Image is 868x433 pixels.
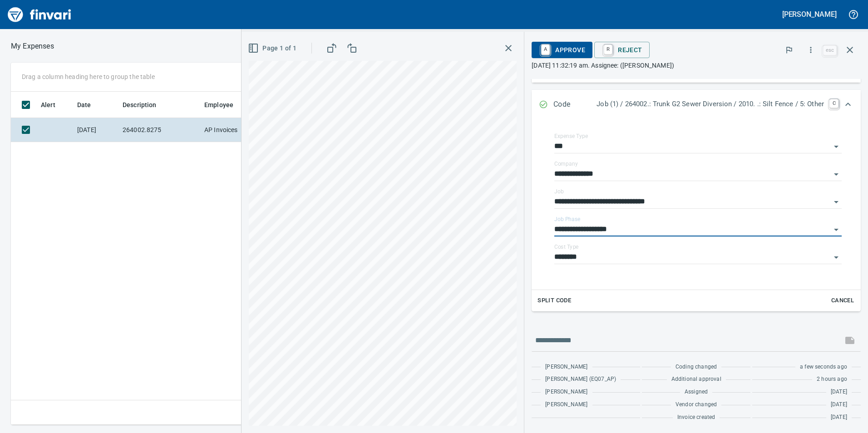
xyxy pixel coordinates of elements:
button: More [801,40,821,60]
span: Alert [41,99,67,110]
span: Date [77,99,91,110]
span: [DATE] [831,388,847,397]
label: Expense Type [554,133,588,139]
span: Vendor changed [676,400,717,409]
span: Description [123,99,168,110]
img: Finvari [5,4,74,25]
button: RReject [594,42,649,58]
button: Cancel [828,294,857,308]
span: [DATE] [831,400,847,409]
button: Open [830,168,843,181]
span: Approve [539,42,585,58]
span: a few seconds ago [800,363,847,372]
label: Company [554,161,578,167]
button: Open [830,196,843,208]
span: [PERSON_NAME] [545,400,587,409]
label: Cost Type [554,244,579,250]
a: esc [823,45,837,55]
a: R [604,44,612,54]
button: AApprove [532,42,592,58]
span: [PERSON_NAME] [545,388,587,397]
span: Cancel [830,295,855,306]
span: 2 hours ago [817,375,847,384]
button: Split Code [535,294,573,308]
div: Expand [532,90,861,120]
span: Date [77,99,103,110]
span: Close invoice [821,39,861,61]
span: Reject [602,42,642,58]
span: Page 1 of 1 [250,43,296,54]
span: Invoice created [677,413,715,422]
nav: breadcrumb [11,41,54,52]
button: [PERSON_NAME] [780,7,839,21]
button: Open [830,140,843,153]
label: Job Phase [554,216,580,222]
td: AP Invoices [201,118,269,142]
td: [DATE] [74,118,119,142]
span: Split Code [538,295,571,306]
p: [DATE] 11:32:19 am. Assignee: ([PERSON_NAME]) [532,61,861,70]
button: Flag [779,40,799,60]
p: Drag a column heading here to group the table [22,72,155,81]
a: C [829,99,838,108]
label: Job [554,189,564,194]
span: Description [123,99,157,110]
p: My Expenses [11,41,54,52]
p: Code [553,99,597,111]
span: This records your message into the invoice and notifies anyone mentioned [839,330,861,351]
span: [PERSON_NAME] (EQ07_AP) [545,375,616,384]
span: Employee [204,99,245,110]
h5: [PERSON_NAME] [782,10,837,19]
td: 264002.8275 [119,118,201,142]
span: Coding changed [676,363,717,372]
span: Employee [204,99,233,110]
a: A [541,44,550,54]
button: Open [830,223,843,236]
span: [PERSON_NAME] [545,363,587,372]
button: Open [830,251,843,264]
span: [DATE] [831,413,847,422]
span: Additional approval [671,375,721,384]
span: Alert [41,99,55,110]
span: Assigned [685,388,708,397]
p: Job (1) / 264002.: Trunk G2 Sewer Diversion / 2010. .: Silt Fence / 5: Other [597,99,824,109]
button: Page 1 of 1 [246,40,300,57]
div: Expand [532,120,861,311]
